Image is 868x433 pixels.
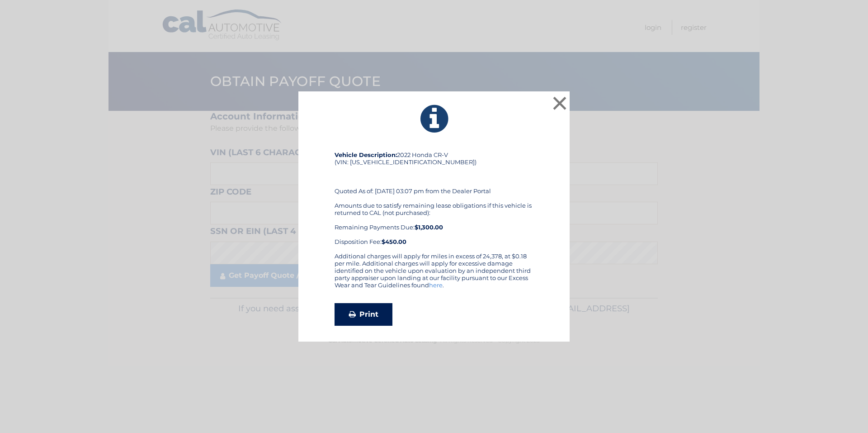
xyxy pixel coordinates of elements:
a: Print [335,303,392,326]
strong: Vehicle Description: [335,151,397,158]
div: 2022 Honda CR-V (VIN: [US_VEHICLE_IDENTIFICATION_NUMBER]) Quoted As of: [DATE] 03:07 pm from the ... [335,151,533,252]
div: Additional charges will apply for miles in excess of 24,378, at $0.18 per mile. Additional charge... [335,252,533,296]
b: $1,300.00 [415,224,443,231]
strong: $450.00 [382,238,406,245]
a: here [429,281,443,289]
div: Amounts due to satisfy remaining lease obligations if this vehicle is returned to CAL (not purcha... [335,202,533,245]
button: × [551,94,569,112]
